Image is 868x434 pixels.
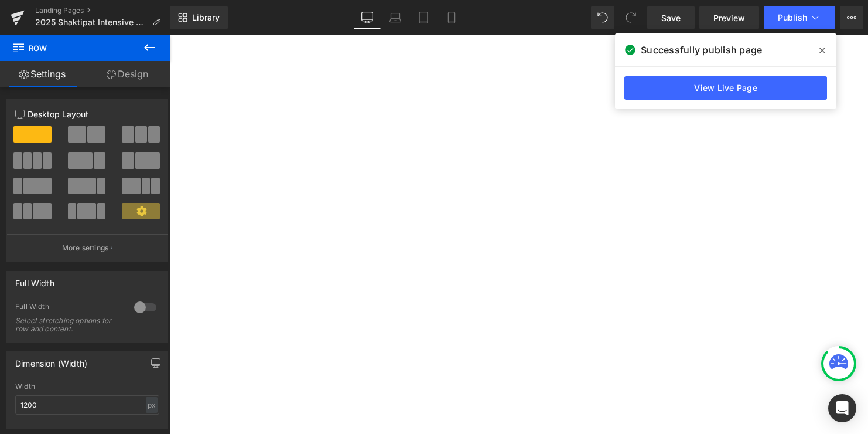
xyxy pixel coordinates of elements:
span: Preview [713,12,745,24]
div: Full Width [15,302,122,314]
a: Tablet [409,6,438,29]
a: New Library [170,6,228,29]
span: 2025 Shaktipat Intensive Landing [35,18,148,27]
div: px [146,397,158,413]
div: Width [15,382,159,391]
input: auto [15,395,159,415]
p: More settings [62,243,109,253]
a: Laptop [381,6,409,29]
div: Open Intercom Messenger [828,394,856,422]
a: View Live Page [624,76,827,100]
button: Publish [764,6,835,29]
span: Publish [778,13,807,22]
button: Redo [619,6,643,29]
div: Full Width [15,272,54,288]
a: Landing Pages [35,6,170,15]
span: Successfully publish page [641,43,762,57]
div: Select stretching options for row and content. [15,317,121,333]
span: Row [12,35,129,61]
span: Save [661,12,681,24]
a: Mobile [438,6,466,29]
button: Undo [591,6,614,29]
p: Desktop Layout [15,108,159,120]
button: More settings [7,234,168,262]
a: Design [85,61,170,87]
div: Dimension (Width) [15,352,87,368]
a: Preview [699,6,759,29]
span: Library [192,12,220,23]
a: Desktop [353,6,381,29]
button: More [840,6,863,29]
